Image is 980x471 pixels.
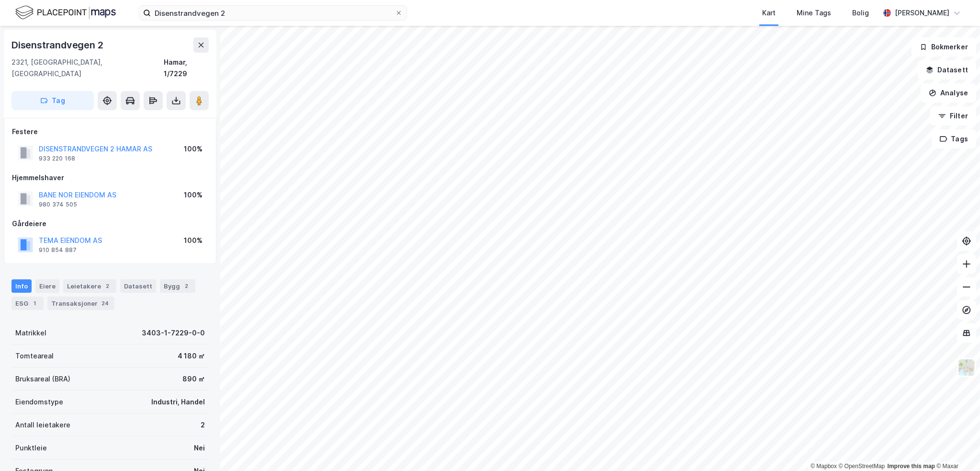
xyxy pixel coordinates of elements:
[839,463,885,470] a: OpenStreetMap
[100,299,111,308] div: 24
[15,327,46,339] div: Matrikkel
[11,91,94,110] button: Tag
[12,172,208,184] div: Hjemmelshaver
[164,57,209,80] div: Hamar, 1/7229
[15,442,47,454] div: Punktleie
[921,83,976,103] button: Analyse
[11,37,105,53] div: Disenstrandvegen 2
[160,279,195,293] div: Bygg
[63,279,116,293] div: Leietakere
[11,279,32,293] div: Info
[178,350,205,362] div: 4 180 ㎡
[15,350,54,362] div: Tomteareal
[182,281,191,291] div: 2
[811,463,837,470] a: Mapbox
[762,7,776,19] div: Kart
[957,358,976,377] img: Z
[932,129,976,149] button: Tags
[12,218,208,230] div: Gårdeiere
[184,235,203,246] div: 100%
[12,126,208,138] div: Festere
[852,7,869,19] div: Bolig
[11,297,44,310] div: ESG
[120,279,156,293] div: Datasett
[182,373,205,385] div: 890 ㎡
[912,37,976,57] button: Bokmerker
[194,442,205,454] div: Nei
[15,4,116,21] img: logo.f888ab2527a4732fd821a326f86c7f29.svg
[15,396,63,408] div: Eiendomstype
[201,419,205,431] div: 2
[151,6,395,20] input: Søk på adresse, matrikkel, gårdeiere, leietakere eller personer
[932,425,980,471] div: Kontrollprogram for chat
[15,373,70,385] div: Bruksareal (BRA)
[797,7,831,19] div: Mine Tags
[15,419,70,431] div: Antall leietakere
[151,396,205,408] div: Industri, Handel
[930,106,976,126] button: Filter
[35,279,59,293] div: Eiere
[39,246,77,254] div: 910 854 887
[918,60,976,80] button: Datasett
[30,299,40,308] div: 1
[932,425,980,471] iframe: Chat Widget
[888,463,935,470] a: Improve this map
[184,189,203,201] div: 100%
[47,297,114,310] div: Transaksjoner
[11,57,164,80] div: 2321, [GEOGRAPHIC_DATA], [GEOGRAPHIC_DATA]
[39,155,75,162] div: 933 220 168
[895,7,949,19] div: [PERSON_NAME]
[103,281,113,291] div: 2
[39,201,77,208] div: 980 374 505
[184,143,203,155] div: 100%
[142,327,205,339] div: 3403-1-7229-0-0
